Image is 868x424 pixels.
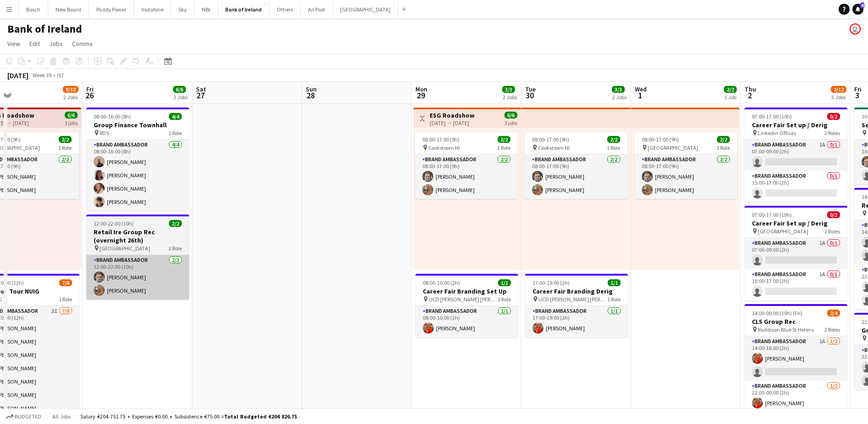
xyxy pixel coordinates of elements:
a: View [4,38,24,50]
button: [GEOGRAPHIC_DATA] [333,0,398,18]
a: Edit [26,38,44,50]
span: Week 39 [30,72,53,79]
button: Paddy Power [89,0,134,18]
div: IST [57,72,64,79]
a: 4 [852,4,863,15]
button: NBI [195,0,218,18]
button: Vodafone [134,0,171,18]
button: New Board [48,0,89,18]
span: Jobs [49,40,63,48]
span: Total Budgeted €204 826.75 [224,413,297,420]
button: Bosch [19,0,48,18]
div: [DATE] [7,71,28,80]
a: Comms [68,38,96,50]
span: All jobs [50,413,73,420]
span: Comms [72,40,93,48]
span: Budgeted [15,413,41,420]
a: Jobs [45,38,67,50]
div: Salary €204 751.75 + Expenses €0.00 + Subsistence €75.00 = [80,413,297,420]
button: Budgeted [5,412,43,422]
span: 4 [860,2,864,8]
button: Sky [171,0,195,18]
app-user-avatar: Katie Shovlin [850,23,861,34]
span: View [7,40,20,48]
span: Edit [29,40,40,48]
button: Others [269,0,301,18]
button: An Post [301,0,333,18]
h1: Bank of Ireland [7,22,82,36]
button: Bank of Ireland [218,0,269,18]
